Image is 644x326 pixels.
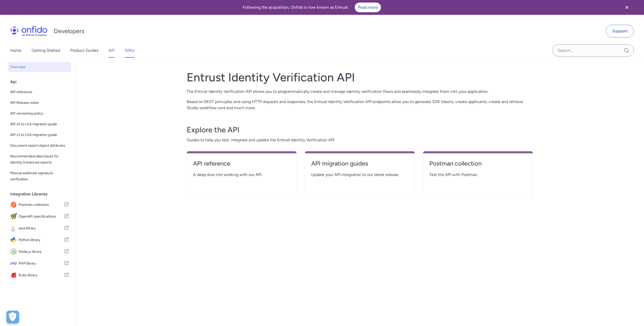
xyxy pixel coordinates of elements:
[10,89,69,95] span: API reference
[618,1,636,14] button: Close banner
[10,170,69,182] span: Manual webhook signature verification
[10,213,19,220] img: IconOpenAPI specifications
[8,151,71,168] a: Recommended data inputs for Identity Enhanced reports
[19,248,64,255] span: Node.js library
[8,223,71,234] a: IconJava libraryJava library
[187,89,533,95] p: The Entrust Identity Verification API allows you to programmatically create and manage identity v...
[10,77,73,87] div: Api
[8,141,71,151] a: Document report object attributes
[187,70,533,84] h1: Entrust Identity Verification API
[19,236,64,244] span: Python library
[19,272,64,279] span: Ruby library
[429,159,527,172] a: Postman collection
[10,121,69,127] span: API v2 to v3.6 migration guide
[10,143,69,149] span: Document report object attributes
[187,125,533,135] h3: Explore the API
[429,172,527,178] span: Test the API with Postman.
[8,246,71,257] a: IconNode.js libraryNode.js library
[187,137,533,143] span: Guides to help you test, integrate and update the Entrust Identity Verification API
[8,168,71,184] a: Manual webhook signature verification
[10,248,19,255] img: IconNode.js library
[6,3,618,12] div: Following the acquisition, Onfido is now known as Entrust.
[8,211,71,222] a: IconOpenAPI specificationsOpenAPI specifications
[8,62,71,72] a: Overview
[552,44,634,57] input: Onfido search input field
[8,234,71,246] a: IconPython libraryPython library
[193,159,290,172] a: API reference
[10,64,69,70] span: Overview
[8,258,71,269] a: IconPHP libraryPHP library
[355,3,381,12] a: Read more
[193,172,290,178] span: A deep dive into working with our API.
[311,159,408,172] a: API migration guides
[18,225,64,232] span: Java library
[8,119,71,129] a: API v2 to v3.6 migration guide
[19,260,64,267] span: PHP library
[10,26,47,36] img: Onfido Logo
[187,99,533,111] p: Based on REST principles and using HTTP requests and responses, the Entrust Identity Verification...
[10,260,19,267] img: IconPHP library
[606,25,634,37] a: Support
[311,172,408,178] span: Update your API integration to our latest release.
[125,43,134,58] a: SDKs
[10,225,18,232] img: IconJava library
[8,130,71,140] a: API v3 to v3.6 migration guide
[70,43,98,58] a: Product Guides
[32,43,60,58] a: Getting Started
[624,4,630,10] svg: Close banner
[10,153,69,166] span: Recommended data inputs for Identity Enhanced reports
[10,43,21,58] a: Home
[10,201,19,208] img: IconPostman collection
[19,201,64,208] span: Postman collection
[8,108,71,119] a: API versioning policy
[10,100,69,106] span: API Release notes
[6,311,19,323] div: Cookie Preferences
[54,27,84,35] h1: Developers
[6,311,19,323] button: Open Preferences
[429,159,527,168] h4: Postman collection
[8,98,71,108] a: API Release notes
[193,159,290,168] h4: API reference
[8,87,71,97] a: API reference
[10,236,19,244] img: IconPython library
[311,159,408,168] h4: API migration guides
[108,43,115,58] a: API
[8,270,71,281] a: IconRuby libraryRuby library
[10,272,19,279] img: IconRuby library
[19,213,64,220] span: OpenAPI specifications
[10,132,69,138] span: API v3 to v3.6 migration guide
[10,189,73,199] div: Integration Libraries
[10,110,69,117] span: API versioning policy
[8,199,71,210] a: IconPostman collectionPostman collection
